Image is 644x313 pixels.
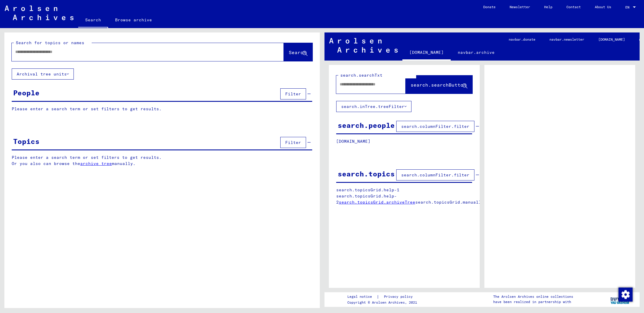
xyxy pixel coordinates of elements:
[285,91,301,97] span: Filter
[336,138,472,145] p: [DOMAIN_NAME]
[502,32,542,47] a: navbar.donate
[619,288,633,302] img: Change consent
[451,45,502,59] a: navbar.archive
[542,32,591,47] a: navbar.newsletter
[284,43,312,61] button: Search
[401,124,469,129] span: search.columnFilter.filter
[340,73,382,78] mat-label: search.searchTxt
[338,120,395,130] div: search.people
[108,13,159,27] a: Browse archive
[12,106,312,112] p: Please enter a search term or set filters to get results.
[411,82,466,88] span: search.searchButton
[347,294,377,300] a: Legal notice
[289,49,306,55] span: Search
[379,294,420,300] a: Privacy policy
[80,161,112,166] a: archive tree
[329,38,398,53] img: Arolsen_neg.svg
[591,32,632,47] a: [DOMAIN_NAME]
[625,5,632,9] span: EN
[493,294,573,299] p: The Arolsen Archives online collections
[12,68,74,80] button: Archival tree units
[609,292,631,307] img: yv_logo.png
[402,45,451,61] a: [DOMAIN_NAME]
[347,294,420,300] div: |
[5,6,74,20] img: Arolsen_neg.svg
[396,169,474,180] button: search.columnFilter.filter
[493,299,573,305] p: have been realized in partnership with
[336,187,472,205] p: search.topicsGrid.help-1 search.topicsGrid.help-2 search.topicsGrid.manually.
[16,40,84,45] mat-label: Search for topics or names
[13,87,40,98] div: People
[401,172,469,178] span: search.columnFilter.filter
[396,121,474,132] button: search.columnFilter.filter
[13,136,40,147] div: Topics
[280,137,306,148] button: Filter
[12,154,312,167] p: Please enter a search term or set filters to get results. Or you also can browse the manually.
[336,101,411,112] button: search.inTree.treeFilter
[78,13,108,28] a: Search
[280,88,306,99] button: Filter
[339,200,415,205] a: search.topicsGrid.archiveTree
[347,300,420,305] p: Copyright © Arolsen Archives, 2021
[285,140,301,145] span: Filter
[406,75,472,94] button: search.searchButton
[338,168,395,179] div: search.topics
